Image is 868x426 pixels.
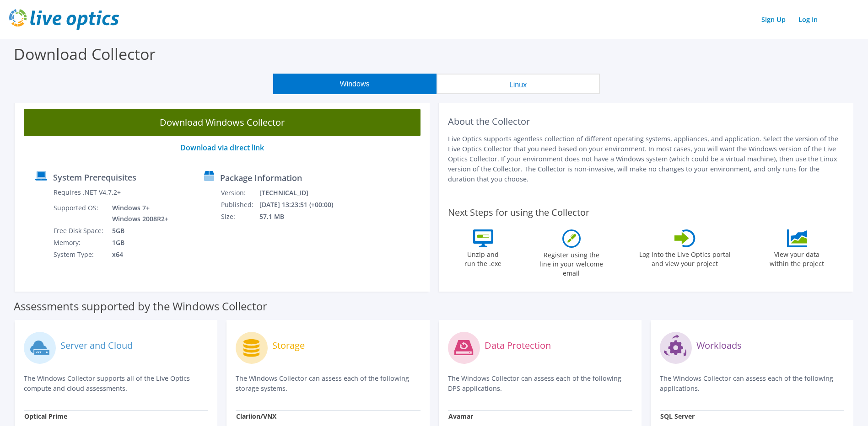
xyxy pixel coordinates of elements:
[272,341,305,350] label: Storage
[180,143,264,153] a: Download via direct link
[448,207,589,218] label: Next Steps for using the Collector
[24,109,421,136] a: Download Windows Collector
[220,173,302,182] label: Package Information
[105,237,170,249] td: 1GB
[448,134,845,184] p: Live Optics supports agentless collection of different operating systems, appliances, and applica...
[24,373,208,394] p: The Windows Collector supports all of the Live Optics compute and cloud assessments.
[105,249,170,261] td: x64
[696,341,742,350] label: Workloads
[53,202,105,225] td: Supported OS:
[757,13,790,26] a: Sign Up
[14,302,267,311] label: Assessments supported by the Windows Collector
[221,199,259,211] td: Published:
[14,43,156,64] label: Download Collector
[53,249,105,261] td: System Type:
[221,187,259,199] td: Version:
[259,211,345,223] td: 57.1 MB
[105,225,170,237] td: 5GB
[660,412,695,421] strong: SQL Server
[485,341,551,350] label: Data Protection
[537,248,606,278] label: Register using the line in your welcome email
[437,74,600,94] button: Linux
[448,412,473,421] strong: Avamar
[53,173,136,182] label: System Prerequisites
[764,247,830,268] label: View your data within the project
[448,373,632,394] p: The Windows Collector can assess each of the following DPS applications.
[54,188,121,197] label: Requires .NET V4.7.2+
[794,13,822,26] a: Log In
[105,202,170,225] td: Windows 7+ Windows 2008R2+
[53,237,105,249] td: Memory:
[24,412,67,421] strong: Optical Prime
[639,247,731,268] label: Log into the Live Optics portal and view your project
[221,211,259,223] td: Size:
[236,373,420,394] p: The Windows Collector can assess each of the following storage systems.
[60,341,133,350] label: Server and Cloud
[660,373,844,394] p: The Windows Collector can assess each of the following applications.
[259,199,345,211] td: [DATE] 13:23:51 (+00:00)
[273,74,437,94] button: Windows
[259,187,345,199] td: [TECHNICAL_ID]
[462,247,504,268] label: Unzip and run the .exe
[53,225,105,237] td: Free Disk Space:
[236,412,276,421] strong: Clariion/VNX
[448,116,845,127] h2: About the Collector
[9,9,119,30] img: live_optics_svg.svg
